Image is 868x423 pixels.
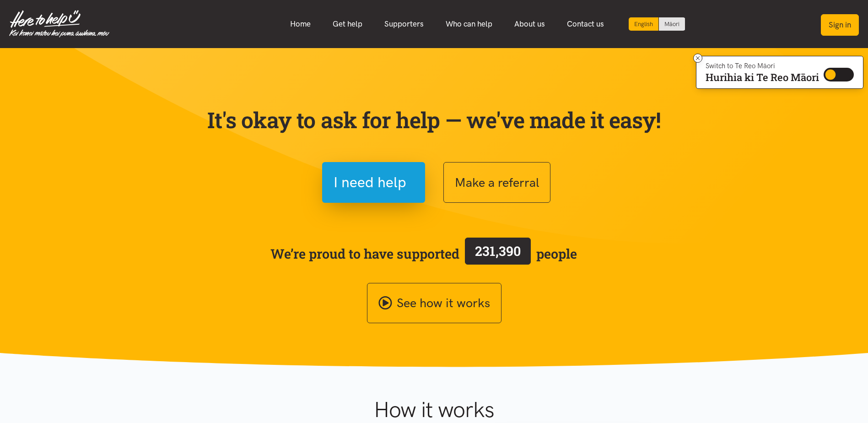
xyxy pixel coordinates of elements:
a: Switch to Te Reo Māori [659,17,685,31]
button: I need help [322,162,425,203]
h1: How it works [285,396,583,423]
div: Language toggle [629,17,685,31]
span: 231,390 [475,242,521,260]
a: See how it works [367,283,501,324]
a: 231,390 [459,236,536,271]
button: Make a referral [443,162,550,203]
p: It's okay to ask for help — we've made it easy! [205,107,663,133]
button: Sign in [821,14,859,36]
span: We’re proud to have supported people [270,236,577,271]
a: About us [503,14,556,34]
a: Contact us [556,14,615,34]
a: Get help [322,14,373,34]
p: Hurihia ki Te Reo Māori [706,73,819,81]
span: I need help [334,171,406,194]
a: Supporters [373,14,435,34]
a: Who can help [435,14,503,34]
p: Switch to Te Reo Māori [706,63,819,69]
img: Home [9,10,109,38]
div: Current language [629,17,659,31]
a: Home [279,14,322,34]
